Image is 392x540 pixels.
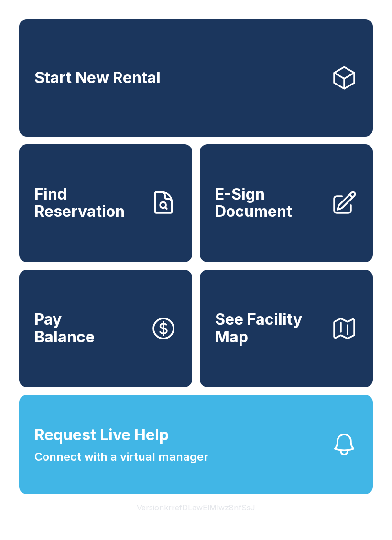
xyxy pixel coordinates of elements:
button: Request Live HelpConnect with a virtual manager [19,395,373,494]
span: Find Reservation [34,186,142,221]
span: Start New Rental [34,69,161,87]
a: E-Sign Document [200,144,373,262]
button: VersionkrrefDLawElMlwz8nfSsJ [129,494,263,521]
a: Start New Rental [19,19,373,137]
span: Connect with a virtual manager [34,448,208,466]
span: Pay Balance [34,311,95,346]
button: See Facility Map [200,270,373,387]
span: See Facility Map [215,311,323,346]
span: Request Live Help [34,424,169,446]
a: Find Reservation [19,144,192,262]
button: PayBalance [19,270,192,387]
span: E-Sign Document [215,186,323,221]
